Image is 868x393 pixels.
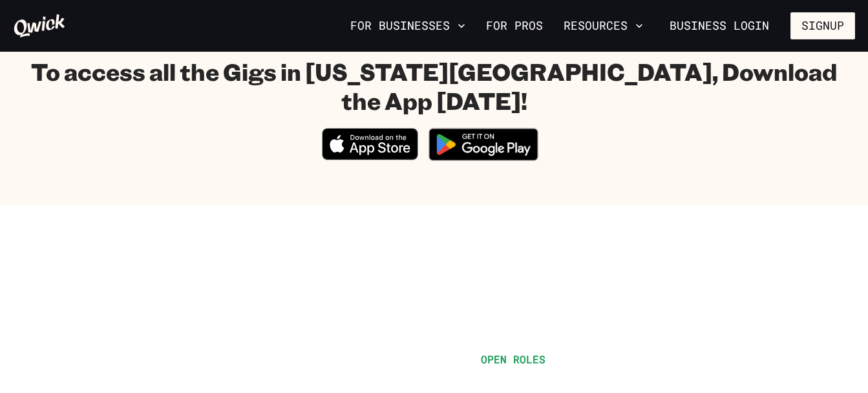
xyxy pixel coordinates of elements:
a: For Pros [481,15,548,37]
button: Signup [790,12,855,39]
img: Get it on Google Play [421,120,546,169]
a: Business Login [659,12,780,39]
span: Open Roles [481,352,545,366]
a: Download on the App Store [322,149,419,163]
button: Resources [558,15,648,37]
h1: To access all the Gigs in [US_STATE][GEOGRAPHIC_DATA], Download the App [DATE]! [13,57,855,115]
button: For Businesses [345,15,471,37]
